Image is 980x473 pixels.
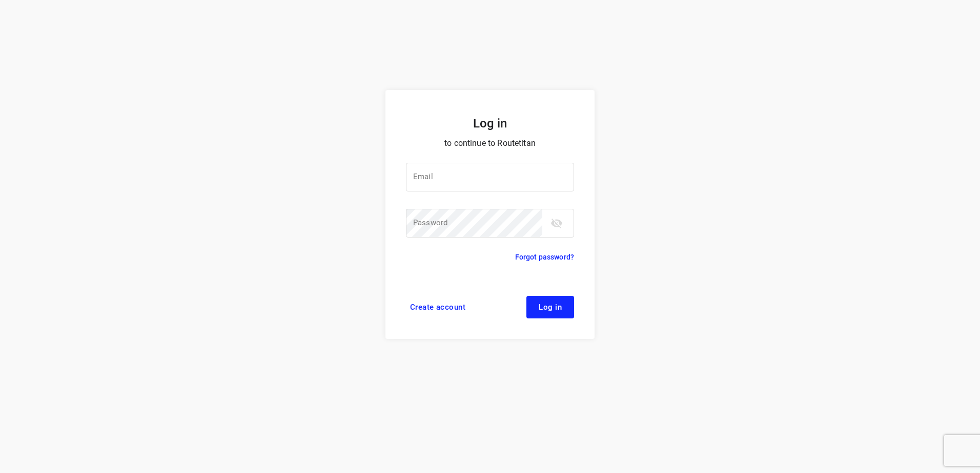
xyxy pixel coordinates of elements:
[406,136,574,150] p: to continue to Routetitan
[546,213,567,233] button: toggle password visibility
[410,303,465,311] span: Create account
[515,251,574,263] a: Forgot password?
[526,296,574,318] button: Log in
[449,49,531,66] img: Routetitan
[406,296,469,318] a: Create account
[406,115,574,132] h5: Log in
[539,303,562,311] span: Log in
[449,49,531,68] a: Routetitan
